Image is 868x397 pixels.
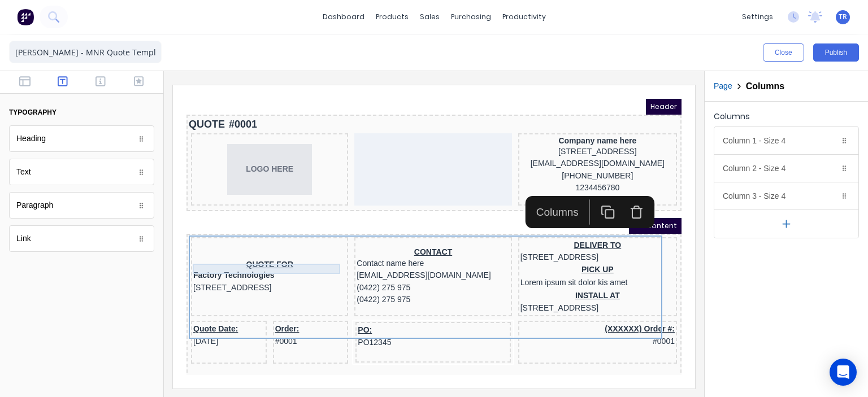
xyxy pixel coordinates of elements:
[714,127,858,154] div: Column 1 - Size 4
[9,103,154,122] button: typography
[334,71,488,84] div: [PHONE_NUMBER]
[170,195,323,207] div: (0422) 275 975
[839,12,847,22] span: TR
[170,149,323,159] div: CONTACT
[170,171,323,183] div: [EMAIL_ADDRESS][DOMAIN_NAME]
[334,37,488,47] div: Company name here
[714,80,732,92] button: Page
[16,133,46,145] div: Heading
[334,47,488,59] div: [STREET_ADDRESS]
[2,33,493,110] div: LOGO HERECompany name here[STREET_ADDRESS][EMAIL_ADDRESS][DOMAIN_NAME][PHONE_NUMBER]1234456780
[16,233,31,245] div: Link
[9,192,154,219] div: Paragraph
[7,161,159,171] div: QUOTE FOR
[9,159,154,185] div: Text
[7,45,159,96] div: LOGO HERE
[813,43,859,62] button: Publish
[317,8,370,25] a: dashboard
[830,359,857,386] div: Open Intercom Messenger
[9,225,154,252] div: Link
[334,141,488,165] div: DELIVER TO[STREET_ADDRESS]
[736,8,779,25] div: settings
[334,165,488,191] div: PICK UPLorem ipsum sit dolor kis amet
[9,107,57,117] div: typography
[370,8,414,25] div: products
[7,183,159,195] div: [STREET_ADDRESS]
[9,41,162,63] input: Enter template name here
[171,225,322,250] div: PO:PO12345
[342,106,399,122] div: Columns
[16,199,53,211] div: Paragraph
[2,221,493,268] div: Quote Date:[DATE]Order:#0001PO:PO12345(XXXXXX) Order #:#0001
[170,183,323,195] div: (0422) 275 975
[746,81,784,91] h2: Columns
[17,8,34,25] img: Factory
[9,125,154,152] div: Heading
[7,224,78,248] div: Quote Date:[DATE]
[2,18,493,33] div: QUOTE#0001
[407,101,436,126] button: Duplicate
[414,8,445,25] div: sales
[170,159,323,171] div: Contact name here
[334,191,488,215] div: INSTALL AT[STREET_ADDRESS]
[436,101,465,126] button: Delete
[763,43,804,62] button: Close
[445,8,497,25] div: purchasing
[2,137,493,221] div: QUOTE FORFactory Technologies[STREET_ADDRESS]CONTACTContact name here[EMAIL_ADDRESS][DOMAIN_NAME]...
[89,224,160,248] div: Order:#0001
[334,83,488,95] div: 1234456780
[714,155,858,182] div: Column 2 - Size 4
[7,171,159,183] div: Factory Technologies
[334,59,488,71] div: [EMAIL_ADDRESS][DOMAIN_NAME]
[334,224,488,248] div: (XXXXXX) Order #:#0001
[714,182,858,210] div: Column 3 - Size 4
[714,111,859,126] div: Columns
[497,8,552,25] div: productivity
[16,166,31,178] div: Text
